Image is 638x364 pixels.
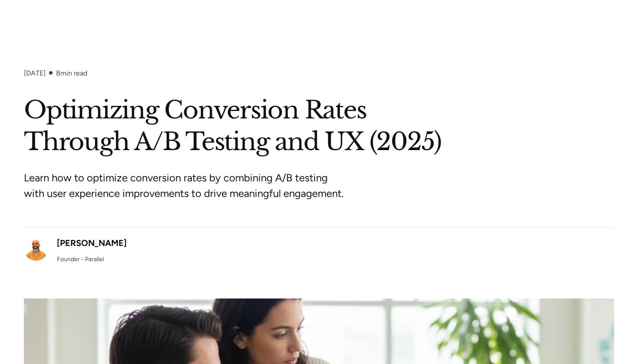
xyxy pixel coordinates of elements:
span: 8 [56,69,60,77]
div: min read [56,69,87,77]
img: Robin Dhanwani [24,236,48,261]
a: [PERSON_NAME]Founder - Parallel [24,236,127,264]
div: [DATE] [24,69,46,77]
p: Learn how to optimize conversion rates by combining A/B testing with user experience improvements... [24,170,349,201]
div: Founder - Parallel [57,255,104,264]
div: [PERSON_NAME] [57,236,127,249]
h1: Optimizing Conversion Rates Through A/B Testing and UX (2025) [24,95,614,158]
